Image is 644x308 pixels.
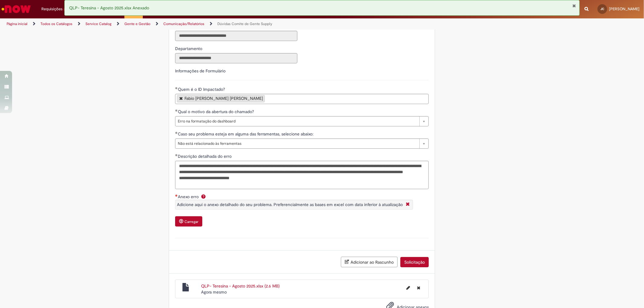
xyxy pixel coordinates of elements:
[178,194,200,199] span: Anexo erro
[217,21,272,26] a: Dúvidas Comite de Gente Supply
[1,3,32,15] img: ServiceNow
[175,194,178,197] span: Necessários
[175,109,178,112] span: Obrigatório Preenchido
[85,21,111,26] a: Service Catalog
[179,96,183,100] a: Remover Fabio Jose Silva Souza de Quem é o ID Impactado?
[201,283,280,289] a: QLP- Teresina - Agosto 2025.xlsx (2.6 MB)
[178,139,416,148] span: Não está relacionado às ferramentas
[184,96,263,100] div: Fabio [PERSON_NAME] [PERSON_NAME]
[413,283,424,293] button: Excluir QLP- Teresina - Agosto 2025.xlsx
[201,289,227,295] time: 30/08/2025 13:23:53
[178,131,315,137] span: Caso seu problema esteja em alguma das ferramentas, selecione abaixo:
[40,21,72,26] a: Todos os Catálogos
[201,289,227,295] span: Agora mesmo
[403,283,414,293] button: Editar nome de arquivo QLP- Teresina - Agosto 2025.xlsx
[400,257,429,267] button: Solicitação
[404,202,411,208] i: Fechar More information Por question_anexo_erro
[5,18,425,30] ul: Trilhas de página
[41,6,62,12] span: Requisições
[175,161,429,189] textarea: Descrição detalhada do erro
[609,6,639,11] span: [PERSON_NAME]
[175,53,297,63] input: Departamento
[163,21,204,26] a: Comunicação/Relatórios
[177,202,403,207] span: Adicione aqui o anexo detalhado do seu problema. Preferencialmente as bases em excel com data inf...
[601,7,604,11] span: JC
[64,7,69,12] span: 2
[175,87,178,89] span: Obrigatório Preenchido
[184,219,198,224] small: Carregar
[572,3,576,8] button: Fechar Notificação
[341,257,398,267] button: Adicionar ao Rascunho
[178,87,226,92] span: Quem é o ID Impactado?
[175,154,178,156] span: Obrigatório Preenchido
[175,132,178,134] span: Obrigatório Preenchido
[175,68,226,74] label: Informações de Formulário
[200,194,207,199] span: Ajuda para Anexo erro
[175,31,297,41] input: Título
[175,216,202,227] button: Carregar anexo de Anexo erro Required
[175,46,203,51] span: Somente leitura - Departamento
[69,5,149,11] span: QLP- Teresina - Agosto 2025.xlsx Anexado
[178,154,233,159] span: Descrição detalhada do erro
[124,21,150,26] a: Gente e Gestão
[175,46,203,52] label: Somente leitura - Departamento
[178,116,416,126] span: Erro na formatação do dashboard
[178,109,255,114] span: Qual o motivo da abertura do chamado?
[7,21,27,26] a: Página inicial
